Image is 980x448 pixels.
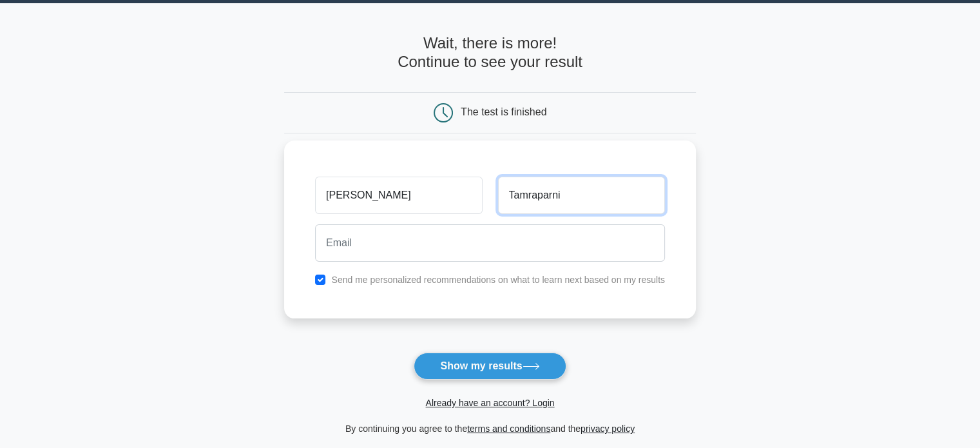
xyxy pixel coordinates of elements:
[425,398,554,408] a: Already have an account? Login
[284,34,696,72] h4: Wait, there is more! Continue to see your result
[315,177,482,214] input: First name
[331,275,665,285] label: Send me personalized recommendations on what to learn next based on my results
[581,424,635,434] a: privacy policy
[276,421,704,436] div: By continuing you agree to the and the
[414,353,566,380] button: Show my results
[498,177,665,214] input: Last name
[461,106,546,117] div: The test is finished
[467,424,550,434] a: terms and conditions
[315,224,665,262] input: Email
